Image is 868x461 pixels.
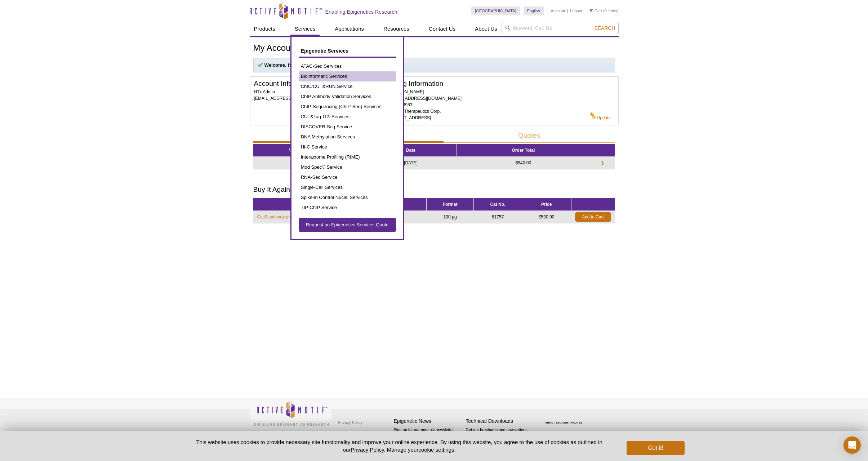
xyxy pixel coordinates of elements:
a: English [524,6,544,15]
a: ChIC/CUT&RUN Service [299,81,396,92]
td: $540.00 [457,157,590,169]
a: Cart [589,8,602,13]
span: HTx Admin [EMAIL_ADDRESS][DOMAIN_NAME] [254,89,327,101]
h4: Epigenetic News [394,418,462,424]
a: Logout [570,8,582,13]
a: Spike-in Control Nuclei Services [299,192,396,203]
h2: Account Information [254,80,388,87]
a: Epigenetic Services [299,44,396,58]
img: Your Cart [589,9,593,12]
a: Services [290,22,320,36]
a: TIP-ChIP Service [299,203,396,213]
a: Privacy Policy [351,447,384,453]
p: Get our brochures and newsletters, or request them by mail. [466,427,534,445]
td: 100 µg [427,210,474,223]
a: Contact Us [424,22,460,36]
p: Welcome, HTx [257,62,611,68]
td: 61757 [474,210,522,223]
a: RNA-Seq Service [299,172,396,182]
a: Interactome Profiling (RIME) [299,152,396,162]
a: Applications [330,22,368,36]
button: Got it! [627,441,684,455]
th: Format [427,198,474,211]
a: Terms & Conditions [336,428,374,439]
a: Cas9 antibody (mAb) (Clone 8C1-F10) [257,214,331,220]
a: Add to Cart [575,212,611,222]
a: Mod Spec® Service [299,162,396,172]
a: Single-Cell Services [299,182,396,192]
button: Order History [253,129,444,143]
table: Click to Verify - This site chose Symantec SSL for secure e-commerce and confidential communicati... [538,411,592,427]
a: Bioinformatic Services [299,71,396,81]
button: Search [592,25,617,31]
a: [GEOGRAPHIC_DATA] [471,6,520,15]
a: DNA Methylation Services [299,132,396,142]
th: Price [522,198,571,211]
span: [PERSON_NAME] [EMAIL_ADDRESS][DOMAIN_NAME] 2062499983 Histone Therapeutics Corp. [STREET_ADDRESS] [388,89,462,120]
input: Keyword, Cat. No. [502,22,619,34]
th: Order Total [457,144,590,157]
h4: Technical Downloads [466,418,534,424]
a: Hi-C Service [299,142,396,152]
li: | [567,6,568,15]
a: CUT&Tag-IT® Services [299,112,396,122]
a: Request an Epigenetics Services Quote [299,218,396,232]
img: Active Motif, [250,398,333,427]
a: About Us [471,22,502,36]
p: This website uses cookies to provide necessary site functionality and improve your online experie... [184,438,615,453]
a: Update [590,112,611,121]
li: (0 items) [589,6,619,15]
th: Name [253,198,427,211]
span: Search [594,25,615,31]
button: Quotes [444,129,615,143]
th: Cat No. [474,198,522,211]
button: cookie settings [418,447,454,453]
h2: Enabling Epigenetics Research [325,9,397,15]
a: Products [250,22,280,36]
a: ATAC-Seq Services [299,61,396,71]
a: Resources [379,22,414,36]
a: Privacy Policy [336,417,364,428]
img: Edit [590,112,597,119]
a: ABOUT SSL CERTIFICATES [545,421,583,424]
th: Web Order Number [253,144,365,157]
a: Account [551,8,565,13]
th: Date [365,144,457,157]
h2: Billing Information [388,80,590,87]
p: Sign up for our monthly newsletter highlighting recent publications in the field of epigenetics. [394,427,462,451]
h1: My Account [253,43,615,54]
a: ❯ [596,160,609,166]
span: Epigenetic Services [301,48,348,54]
td: $530.00 [522,210,571,223]
div: Open Intercom Messenger [843,436,861,454]
a: DISCOVER-Seq Service [299,122,396,132]
a: ChIP-Sequencing (ChIP-Seq) Services [299,102,396,112]
h2: Buy It Again [253,186,615,193]
a: ChIP Antibody Validation Services [299,92,396,102]
td: [DATE] [365,157,457,169]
